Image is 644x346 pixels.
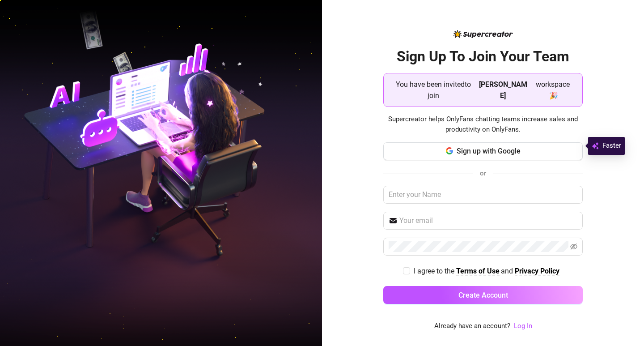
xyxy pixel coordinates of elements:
[453,30,513,38] img: logo-BBDzfeDw.svg
[592,141,599,151] img: svg%3e
[480,169,486,177] span: or
[383,286,583,304] button: Create Account
[479,80,527,100] strong: [PERSON_NAME]
[456,267,500,275] strong: Terms of Use
[602,141,621,151] span: Faster
[501,267,515,275] span: and
[514,321,532,332] a: Log In
[399,215,577,226] input: Your email
[434,321,510,332] span: Already have an account?
[514,322,532,330] a: Log In
[458,291,508,299] span: Create Account
[515,267,559,276] a: Privacy Policy
[383,47,583,66] h2: Sign Up To Join Your Team
[383,186,583,204] input: Enter your Name
[391,79,475,101] span: You have been invited to join
[383,142,583,160] button: Sign up with Google
[383,114,583,135] span: Supercreator helps OnlyFans chatting teams increase sales and productivity on OnlyFans.
[515,267,559,275] strong: Privacy Policy
[456,267,500,276] a: Terms of Use
[414,267,456,275] span: I agree to the
[457,147,521,155] span: Sign up with Google
[531,79,575,101] span: workspace 🎉
[570,243,577,250] span: eye-invisible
